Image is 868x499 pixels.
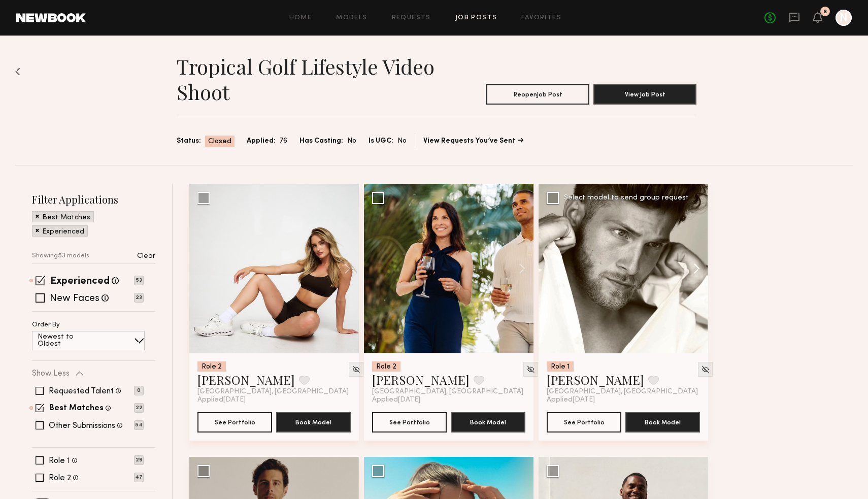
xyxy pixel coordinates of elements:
[625,417,700,426] a: Book Model
[32,253,89,259] p: Showing 53 models
[836,10,852,26] a: N
[32,370,70,378] p: Show Less
[134,293,144,303] p: 23
[547,388,698,396] span: [GEOGRAPHIC_DATA], [GEOGRAPHIC_DATA]
[547,412,621,433] button: See Portfolio
[197,396,351,404] div: Applied [DATE]
[392,15,431,21] a: Requests
[49,457,70,465] label: Role 1
[423,138,523,145] a: View Requests You’ve Sent
[451,417,525,426] a: Book Model
[197,372,295,388] a: [PERSON_NAME]
[38,334,98,348] p: Newest to Oldest
[372,396,525,404] div: Applied [DATE]
[208,137,231,147] span: Closed
[50,294,99,304] label: New Faces
[276,412,351,433] button: Book Model
[486,84,589,105] button: ReopenJob Post
[134,403,144,413] p: 22
[134,420,144,430] p: 54
[701,365,710,374] img: Unhide Model
[177,54,437,105] h1: Tropical Golf Lifestyle Video Shoot
[289,15,312,21] a: Home
[526,365,535,374] img: Unhide Model
[336,15,367,21] a: Models
[134,455,144,465] p: 29
[197,361,226,372] div: Role 2
[625,412,700,433] button: Book Model
[593,84,696,105] button: View Job Post
[547,361,574,372] div: Role 1
[32,322,60,328] p: Order By
[197,412,272,433] button: See Portfolio
[50,277,110,287] label: Experienced
[134,386,144,395] p: 0
[177,136,201,147] span: Status:
[15,68,20,76] img: Back to previous page
[372,412,447,433] button: See Portfolio
[49,405,104,413] label: Best Matches
[299,136,343,147] span: Has Casting:
[347,136,356,147] span: No
[134,276,144,285] p: 53
[137,253,155,260] p: Clear
[134,473,144,482] p: 47
[32,192,155,206] h2: Filter Applications
[352,365,360,374] img: Unhide Model
[372,372,470,388] a: [PERSON_NAME]
[372,388,523,396] span: [GEOGRAPHIC_DATA], [GEOGRAPHIC_DATA]
[564,194,689,202] div: Select model to send group request
[276,417,351,426] a: Book Model
[49,422,115,430] label: Other Submissions
[547,372,644,388] a: [PERSON_NAME]
[823,9,827,15] div: 6
[451,412,525,433] button: Book Model
[247,136,276,147] span: Applied:
[521,15,561,21] a: Favorites
[455,15,497,21] a: Job Posts
[369,136,393,147] span: Is UGC:
[280,136,287,147] span: 76
[397,136,407,147] span: No
[42,214,90,221] p: Best Matches
[49,387,114,395] label: Requested Talent
[372,361,400,372] div: Role 2
[42,228,84,236] p: Experienced
[547,396,700,404] div: Applied [DATE]
[197,388,349,396] span: [GEOGRAPHIC_DATA], [GEOGRAPHIC_DATA]
[49,474,71,482] label: Role 2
